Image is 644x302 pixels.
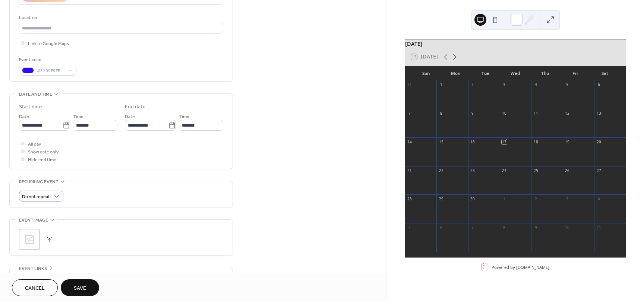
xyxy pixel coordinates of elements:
[407,82,412,88] div: 31
[61,279,99,296] button: Save
[439,197,444,202] div: 29
[407,168,412,173] div: 21
[19,229,40,250] div: ;
[19,216,48,224] span: Event image
[502,168,507,173] div: 24
[125,113,135,121] span: Date
[28,140,41,148] span: All day
[19,265,47,273] span: Event links
[533,168,539,173] div: 25
[471,66,501,80] div: Tue
[502,82,507,88] div: 3
[502,197,507,202] div: 1
[407,111,412,116] div: 7
[19,113,29,121] span: Date
[502,139,507,144] div: 17
[405,40,626,48] div: [DATE]
[530,66,560,80] div: Thu
[470,197,475,202] div: 30
[19,56,75,64] div: Event color
[565,82,570,88] div: 5
[596,168,602,173] div: 27
[470,168,475,173] div: 23
[74,284,86,292] span: Save
[533,225,539,231] div: 9
[19,14,222,22] div: Location
[501,66,530,80] div: Wed
[407,197,412,202] div: 28
[560,66,590,80] div: Fri
[565,111,570,116] div: 12
[502,225,507,231] div: 8
[565,168,570,173] div: 26
[470,225,475,231] div: 7
[28,40,69,48] span: Link to Google Maps
[533,82,539,88] div: 4
[125,103,146,111] div: End date
[19,90,52,98] span: Date and time
[12,279,58,296] button: Cancel
[596,225,602,231] div: 11
[407,139,412,144] div: 14
[596,82,602,88] div: 6
[25,284,45,292] span: Cancel
[439,111,444,116] div: 8
[596,111,602,116] div: 13
[19,103,42,111] div: Start date
[179,113,189,121] span: Time
[533,139,539,144] div: 18
[565,139,570,144] div: 19
[565,197,570,202] div: 3
[470,82,475,88] div: 2
[19,178,59,186] span: Recurring event
[516,264,549,270] a: [DOMAIN_NAME]
[533,111,539,116] div: 11
[439,225,444,231] div: 6
[10,268,233,284] div: •••
[73,113,83,121] span: Time
[439,168,444,173] div: 22
[439,82,444,88] div: 1
[533,197,539,202] div: 2
[565,225,570,231] div: 10
[411,66,441,80] div: Sun
[407,225,412,231] div: 5
[439,139,444,144] div: 15
[441,66,471,80] div: Mon
[470,111,475,116] div: 9
[470,139,475,144] div: 16
[28,148,59,156] span: Show date only
[22,193,50,201] span: Do not repeat
[596,197,602,202] div: 4
[596,139,602,144] div: 20
[37,67,64,75] span: #3109F5FF
[492,264,549,270] div: Powered by
[590,66,620,80] div: Sat
[502,111,507,116] div: 10
[28,156,56,164] span: Hide end time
